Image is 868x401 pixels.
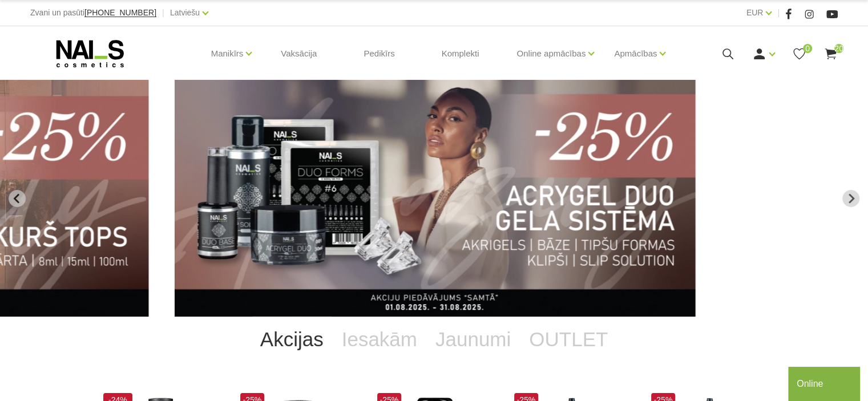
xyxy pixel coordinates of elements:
[426,317,520,362] a: Jaunumi
[614,31,657,76] a: Apmācības
[803,44,812,53] span: 0
[520,317,617,362] a: OUTLET
[433,26,488,81] a: Komplekti
[9,190,26,207] button: Previous slide
[84,8,156,17] span: [PHONE_NUMBER]
[823,47,838,61] a: 20
[272,26,326,81] a: Vaksācija
[354,26,403,81] a: Pedikīrs
[842,190,859,207] button: Next slide
[162,6,164,20] span: |
[788,364,862,401] iframe: chat widget
[251,317,333,362] a: Akcijas
[792,47,806,61] a: 0
[777,6,780,20] span: |
[30,6,156,20] div: Zvani un pasūti
[746,6,764,19] a: EUR
[516,31,586,76] a: Online apmācības
[84,9,156,17] a: [PHONE_NUMBER]
[333,317,426,362] a: Iesakām
[834,44,843,53] span: 20
[170,6,200,19] a: Latviešu
[211,31,244,76] a: Manikīrs
[175,80,696,317] li: 10 of 14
